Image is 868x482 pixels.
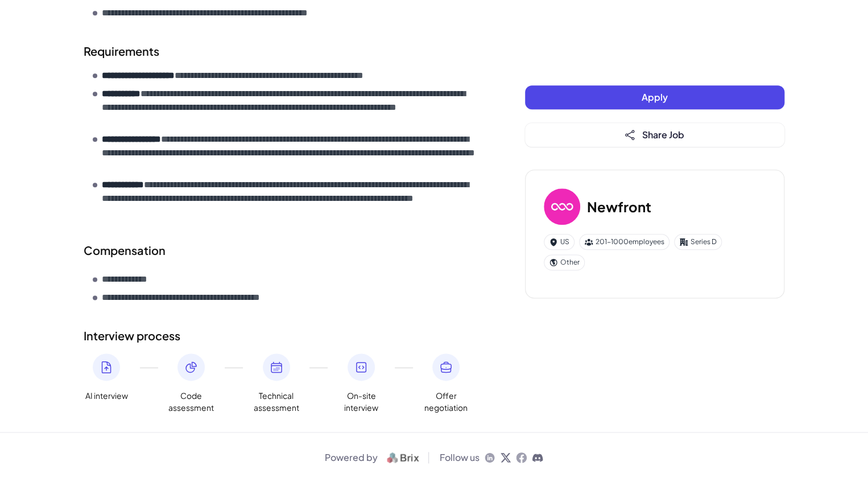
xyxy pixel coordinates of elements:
span: Powered by [325,451,378,464]
h3: Newfront [587,196,651,217]
button: Apply [525,85,784,109]
span: AI interview [85,390,128,402]
span: Follow us [440,451,480,464]
span: Technical assessment [254,390,299,414]
span: Code assessment [168,390,214,414]
img: logo [382,451,424,464]
span: Share Job [642,129,684,141]
div: Compensation [84,242,480,259]
h2: Requirements [84,43,480,60]
div: Other [544,254,585,270]
h2: Interview process [84,327,480,344]
button: Share Job [525,123,784,147]
div: US [544,234,574,250]
span: Offer negotiation [423,390,469,414]
div: 201-1000 employees [579,234,669,250]
div: Series D [674,234,722,250]
span: On-site interview [338,390,384,414]
span: Apply [642,91,668,103]
img: Ne [544,188,580,225]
